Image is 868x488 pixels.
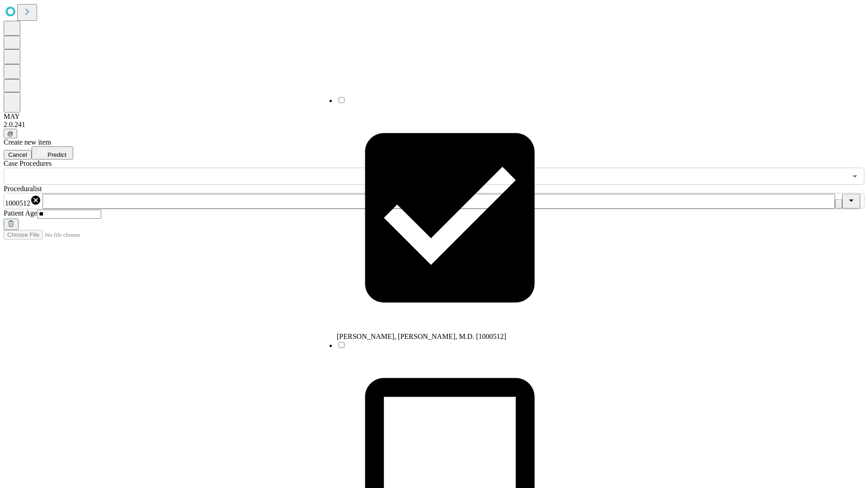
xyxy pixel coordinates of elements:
[7,130,14,137] span: @
[835,199,842,209] button: Clear
[4,209,37,217] span: Patient Age
[337,333,506,340] span: [PERSON_NAME], [PERSON_NAME], M.D. [1000512]
[5,199,30,207] span: 1000512
[32,146,73,160] button: Predict
[842,194,860,209] button: Close
[4,160,52,167] span: Scheduled Procedure
[8,151,27,158] span: Cancel
[4,185,42,192] span: Proceduralist
[4,121,864,129] div: 2.0.241
[47,151,66,158] span: Predict
[4,113,864,121] div: MAY
[4,129,17,138] button: @
[4,138,51,146] span: Create new item
[5,195,41,207] div: 1000512
[849,170,861,183] button: Open
[4,150,32,160] button: Cancel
